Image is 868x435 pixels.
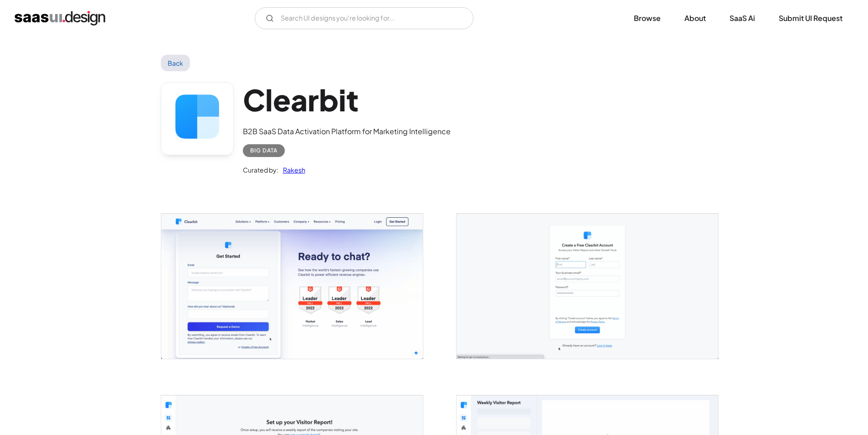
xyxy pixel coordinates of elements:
[243,126,451,137] div: B2B SaaS Data Activation Platform for Marketing Intelligence
[15,11,105,26] a: home
[457,214,718,358] a: open lightbox
[161,55,190,71] a: Back
[243,164,278,175] div: Curated by:
[243,82,451,117] h1: Clearbit
[673,8,717,28] a: About
[623,8,672,28] a: Browse
[457,214,718,358] img: 642417ed75222ad03b56f6ee_Clearbit%20Create%20Free%20Account.png
[768,8,853,28] a: Submit UI Request
[719,8,766,28] a: SaaS Ai
[250,145,277,156] div: Big Data
[161,214,423,358] img: 642417eeb999f313aae9725a_Clearbit%20Get%20Started.png
[255,7,473,29] input: Search UI designs you're looking for...
[278,164,305,175] a: Rakesh
[161,214,423,358] a: open lightbox
[255,7,473,29] form: Email Form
